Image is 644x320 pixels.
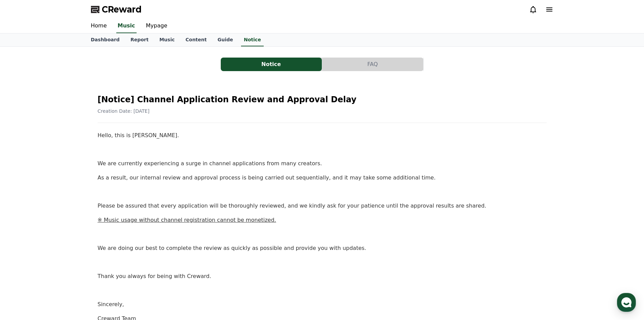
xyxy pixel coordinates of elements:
a: Home [86,19,112,33]
p: Sincerely, [98,300,547,309]
a: Settings [87,215,130,232]
a: Messages [45,215,87,232]
p: Please be assured that every application will be thoroughly reviewed, and we kindly ask for your ... [98,201,547,210]
span: Settings [100,225,117,230]
button: Notice [221,58,322,71]
span: Messages [56,225,76,231]
a: Dashboard [86,34,125,46]
span: Home [17,225,29,230]
h2: [Notice] Channel Application Review and Approval Delay [98,94,547,105]
a: CReward [91,4,142,15]
a: Music [116,19,137,33]
span: CReward [102,4,142,15]
p: We are doing our best to complete the review as quickly as possible and provide you with updates. [98,244,547,253]
a: Mypage [141,19,173,33]
u: ※ Music usage without channel registration cannot be monetized. [98,217,276,223]
a: Notice [241,34,264,46]
span: Creation Date: [DATE] [98,108,150,114]
a: Music [154,34,180,46]
button: FAQ [322,58,423,71]
a: Notice [221,58,322,71]
p: Thank you always for being with Creward. [98,272,547,281]
a: Guide [212,34,238,46]
a: Home [2,215,45,232]
p: As a result, our internal review and approval process is being carried out sequentially, and it m... [98,173,547,182]
p: We are currently experiencing a surge in channel applications from many creators. [98,159,547,168]
p: Hello, this is [PERSON_NAME]. [98,131,547,140]
a: Content [180,34,212,46]
a: Report [125,34,154,46]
